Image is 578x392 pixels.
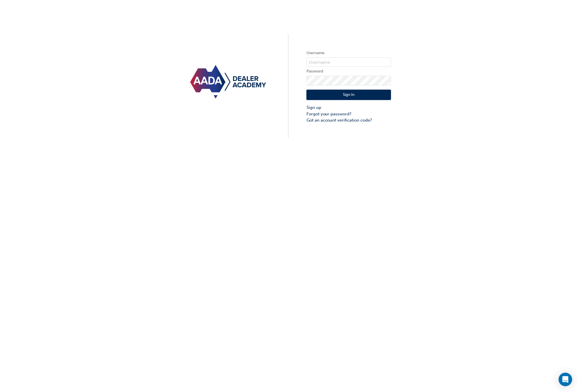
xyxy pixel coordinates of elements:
[306,111,391,117] a: Forgot your password?
[306,68,391,75] label: Password
[306,104,391,111] a: Sign up
[306,117,391,124] a: Got an account verification code?
[306,50,391,56] label: Username
[559,373,572,386] div: Open Intercom Messenger
[187,64,272,100] img: Trak
[306,58,391,67] input: Username
[306,90,391,100] button: Sign In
